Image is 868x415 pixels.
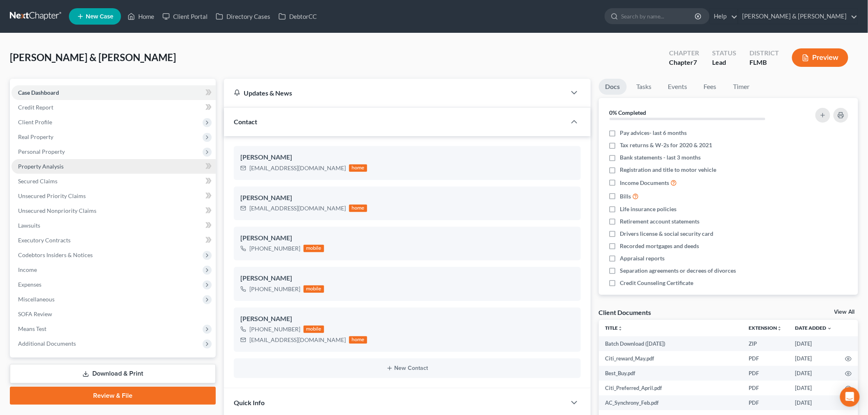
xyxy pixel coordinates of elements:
[249,244,300,253] div: [PHONE_NUMBER]
[18,266,37,273] span: Income
[240,233,574,243] div: [PERSON_NAME]
[620,217,700,226] span: Retirement account statements
[788,336,838,351] td: [DATE]
[788,366,838,381] td: [DATE]
[18,119,52,125] span: Client Profile
[620,166,717,174] span: Registration and title to motor vehicle
[274,9,321,24] a: DebtorCC
[749,325,782,331] a: Extensionunfold_more
[792,48,848,67] button: Preview
[620,153,701,162] span: Bank statements - last 3 months
[240,365,574,372] button: New Contact
[742,395,788,410] td: PDF
[599,308,651,317] div: Client Documents
[697,79,724,95] a: Fees
[11,218,216,233] a: Lawsuits
[11,233,216,248] a: Executory Contracts
[749,58,779,67] div: FLMB
[620,179,669,187] span: Income Documents
[599,381,742,395] td: Citi_Preferred_April.pdf
[10,51,176,63] span: [PERSON_NAME] & [PERSON_NAME]
[18,163,64,170] span: Property Analysis
[349,336,367,344] div: home
[212,9,274,24] a: Directory Cases
[11,159,216,174] a: Property Analysis
[240,193,574,203] div: [PERSON_NAME]
[620,205,677,213] span: Life insurance policies
[795,325,832,331] a: Date Added expand_more
[18,281,41,288] span: Expenses
[18,222,40,229] span: Lawsuits
[669,58,699,67] div: Chapter
[840,387,860,407] div: Open Intercom Messenger
[788,395,838,410] td: [DATE]
[599,336,742,351] td: Batch Download ([DATE])
[742,381,788,395] td: PDF
[742,366,788,381] td: PDF
[620,242,699,250] span: Recorded mortgages and deeds
[11,100,216,115] a: Credit Report
[610,109,646,116] strong: 0% Completed
[788,351,838,366] td: [DATE]
[240,274,574,283] div: [PERSON_NAME]
[599,366,742,381] td: Best_Buy.pdf
[621,9,696,24] input: Search by name...
[620,267,736,275] span: Separation agreements or decrees of divorces
[18,310,52,317] span: SOFA Review
[712,58,736,67] div: Lead
[249,336,346,344] div: [EMAIL_ADDRESS][DOMAIN_NAME]
[249,164,346,172] div: [EMAIL_ADDRESS][DOMAIN_NAME]
[18,148,65,155] span: Personal Property
[18,104,53,111] span: Credit Report
[86,14,113,20] span: New Case
[788,381,838,395] td: [DATE]
[349,164,367,172] div: home
[827,326,832,331] i: expand_more
[630,79,658,95] a: Tasks
[234,399,265,406] span: Quick Info
[249,325,300,333] div: [PHONE_NUMBER]
[618,326,623,331] i: unfold_more
[18,89,59,96] span: Case Dashboard
[669,48,699,58] div: Chapter
[620,254,665,262] span: Appraisal reports
[304,326,324,333] div: mobile
[10,364,216,383] a: Download & Print
[18,325,46,332] span: Means Test
[123,9,158,24] a: Home
[620,279,694,287] span: Credit Counseling Certificate
[240,314,574,324] div: [PERSON_NAME]
[620,192,631,201] span: Bills
[240,153,574,162] div: [PERSON_NAME]
[11,307,216,322] a: SOFA Review
[693,58,697,66] span: 7
[727,79,756,95] a: Timer
[710,9,738,24] a: Help
[18,340,76,347] span: Additional Documents
[18,192,86,199] span: Unsecured Priority Claims
[712,48,736,58] div: Status
[18,178,57,185] span: Secured Claims
[249,204,346,212] div: [EMAIL_ADDRESS][DOMAIN_NAME]
[11,203,216,218] a: Unsecured Nonpriority Claims
[777,326,782,331] i: unfold_more
[18,296,55,303] span: Miscellaneous
[599,79,627,95] a: Docs
[11,189,216,203] a: Unsecured Priority Claims
[18,207,96,214] span: Unsecured Nonpriority Claims
[10,387,216,405] a: Review & File
[304,285,324,293] div: mobile
[234,89,556,97] div: Updates & News
[599,395,742,410] td: AC_Synchrony_Feb.pdf
[620,141,713,149] span: Tax returns & W-2s for 2020 & 2021
[158,9,212,24] a: Client Portal
[18,133,53,140] span: Real Property
[662,79,694,95] a: Events
[620,230,714,238] span: Drivers license & social security card
[249,285,300,293] div: [PHONE_NUMBER]
[11,174,216,189] a: Secured Claims
[18,237,71,244] span: Executory Contracts
[749,48,779,58] div: District
[605,325,623,331] a: Titleunfold_more
[234,118,257,125] span: Contact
